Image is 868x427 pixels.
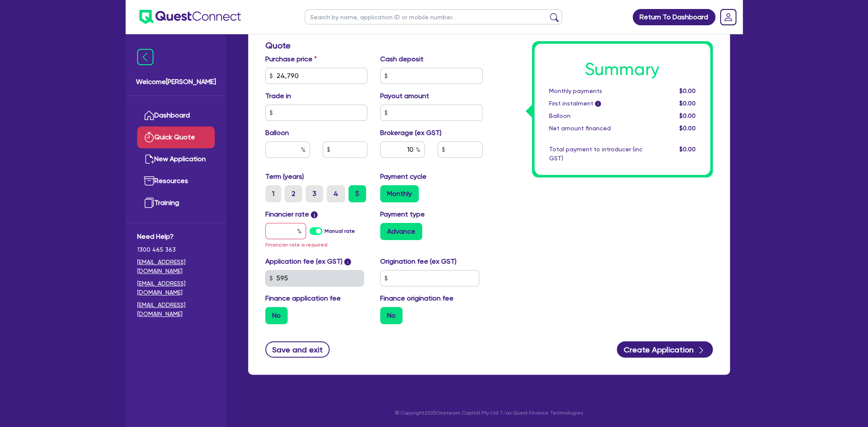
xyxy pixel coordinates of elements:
[265,256,342,267] label: Application fee (ex GST)
[380,293,454,304] label: Finance origination fee
[380,185,419,202] label: Monthly
[265,171,304,182] label: Term (years)
[679,146,695,153] span: $0.00
[380,128,442,138] label: Brokerage (ex GST)
[137,170,215,192] a: Resources
[595,101,601,107] span: i
[679,112,695,119] span: $0.00
[380,91,429,101] label: Payout amount
[242,409,736,417] p: © Copyright 2025 Oneteam Capital Pty Ltd T/as Quest Finance Technologies
[137,126,215,148] a: Quick Quote
[679,100,695,107] span: $0.00
[137,258,215,276] a: [EMAIL_ADDRESS][DOMAIN_NAME]
[380,171,426,182] label: Payment cycle
[543,124,649,133] div: Net amount financed
[265,185,281,202] label: 1
[380,256,457,267] label: Origination fee (ex GST)
[137,105,215,126] a: Dashboard
[137,245,215,254] span: 1300 465 363
[137,192,215,214] a: Training
[380,307,402,324] label: No
[348,185,366,202] label: 5
[543,145,649,163] div: Total payment to introducer (inc GST)
[265,209,318,220] label: Financier rate
[679,87,695,94] span: $0.00
[311,211,318,218] span: i
[543,99,649,108] div: First instalment
[633,9,715,25] a: Return To Dashboard
[265,40,483,51] h3: Quote
[380,209,425,220] label: Payment type
[137,301,215,319] a: [EMAIL_ADDRESS][DOMAIN_NAME]
[137,49,153,65] img: icon-menu-close
[327,185,345,202] label: 4
[717,6,739,28] a: Dropdown toggle
[265,242,327,248] span: Financier rate is required
[543,111,649,120] div: Balloon
[144,132,154,142] img: quick-quote
[137,232,215,242] span: Need Help?
[617,341,713,358] button: Create Application
[543,87,649,96] div: Monthly payments
[265,293,341,304] label: Finance application fee
[549,59,696,80] h1: Summary
[265,128,289,138] label: Balloon
[344,259,351,265] span: i
[380,54,423,64] label: Cash deposit
[265,341,330,358] button: Save and exit
[136,77,216,87] span: Welcome [PERSON_NAME]
[265,307,288,324] label: No
[265,91,291,101] label: Trade in
[137,279,215,297] a: [EMAIL_ADDRESS][DOMAIN_NAME]
[144,176,154,186] img: resources
[265,54,317,64] label: Purchase price
[285,185,302,202] label: 2
[305,9,562,24] input: Search by name, application ID or mobile number...
[306,185,323,202] label: 3
[380,223,422,240] label: Advance
[144,154,154,164] img: new-application
[324,227,355,235] label: Manual rate
[139,10,241,24] img: quest-connect-logo-blue
[144,198,154,208] img: training
[137,148,215,170] a: New Application
[679,125,695,132] span: $0.00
